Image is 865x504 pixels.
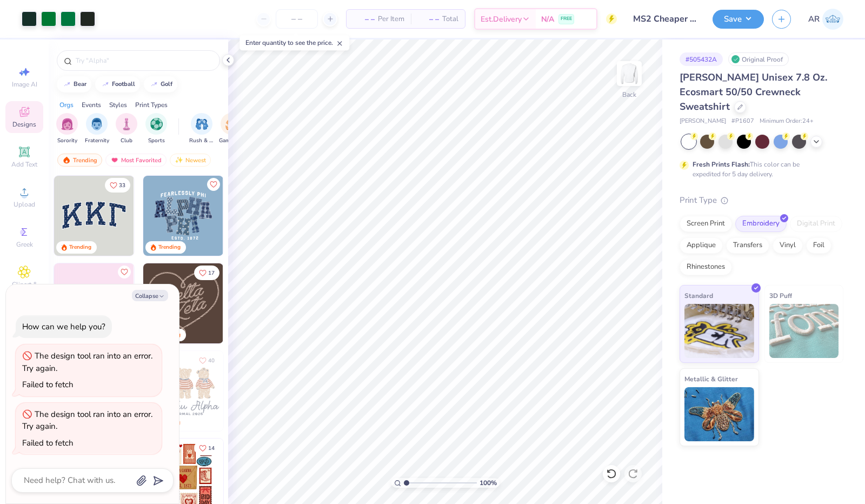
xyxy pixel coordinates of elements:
span: Fraternity [85,137,109,145]
button: filter button [145,113,167,145]
div: Applique [680,237,723,254]
button: Like [207,178,220,191]
span: – – [353,14,375,25]
span: FREE [561,15,572,23]
div: bear [74,81,86,87]
span: Minimum Order: 24 + [760,117,814,126]
span: Rush & Bid [189,137,214,145]
span: Clipart & logos [5,280,43,297]
span: Per Item [378,14,404,25]
div: Print Types [135,100,168,110]
div: Digital Print [790,216,842,232]
div: Trending [158,243,181,251]
span: Designs [12,120,36,129]
img: Standard [684,304,754,358]
button: Like [194,441,219,455]
div: Trending [69,243,91,251]
img: Fraternity Image [91,118,103,130]
div: filter for Sorority [56,113,78,145]
button: Like [118,266,131,278]
span: 17 [208,270,215,276]
div: filter for Rush & Bid [189,113,214,145]
img: Alexandria Ruelos [822,9,843,30]
div: filter for Game Day [219,113,244,145]
div: Trending [57,154,102,167]
img: 5ee11766-d822-42f5-ad4e-763472bf8dcf [134,263,214,343]
div: The design tool ran into an error. Try again. [22,409,152,432]
img: a3f22b06-4ee5-423c-930f-667ff9442f68 [223,176,303,256]
span: Greek [16,240,33,249]
a: AR [808,9,843,30]
input: Untitled Design [625,8,704,30]
span: N/A [541,14,554,25]
div: This color can be expedited for 5 day delivery. [693,160,826,179]
span: [PERSON_NAME] Unisex 7.8 Oz. Ecosmart 50/50 Crewneck Sweatshirt [680,71,827,113]
img: ead2b24a-117b-4488-9b34-c08fd5176a7b [223,263,303,343]
img: Newest.gif [175,156,183,164]
span: [PERSON_NAME] [680,117,726,126]
button: filter button [116,113,137,145]
span: – – [417,14,439,25]
button: filter button [85,113,109,145]
button: Like [194,266,219,280]
img: 3b9aba4f-e317-4aa7-a679-c95a879539bd [54,176,134,256]
img: Sorority Image [61,118,74,130]
div: filter for Sports [145,113,167,145]
img: trend_line.gif [150,81,158,88]
span: AR [808,13,820,25]
div: Failed to fetch [22,379,74,390]
div: Embroidery [735,216,787,232]
span: Metallic & Glitter [684,373,738,384]
span: Est. Delivery [481,14,522,25]
div: Newest [170,154,211,167]
div: Foil [806,237,831,254]
input: – – [276,9,318,29]
img: a3be6b59-b000-4a72-aad0-0c575b892a6b [143,351,223,431]
span: 33 [119,183,125,188]
div: golf [161,81,172,87]
button: Like [194,353,219,368]
img: Rush & Bid Image [196,118,208,130]
div: Print Type [680,194,843,207]
img: 12710c6a-dcc0-49ce-8688-7fe8d5f96fe2 [143,263,223,343]
div: Rhinestones [680,259,732,275]
button: filter button [189,113,214,145]
span: Image AI [12,80,37,89]
img: Back [618,63,640,84]
div: Styles [109,100,127,110]
div: Most Favorited [105,154,167,167]
strong: Fresh Prints Flash: [693,160,750,169]
button: golf [144,76,177,92]
div: # 505432A [680,52,723,66]
span: Standard [684,290,713,301]
div: Enter quantity to see the price. [239,35,349,50]
div: Original Proof [728,52,789,66]
span: Total [442,14,458,25]
button: filter button [219,113,244,145]
span: Upload [14,200,35,209]
button: Like [105,178,130,193]
img: d12c9beb-9502-45c7-ae94-40b97fdd6040 [223,351,303,431]
img: 5a4b4175-9e88-49c8-8a23-26d96782ddc6 [143,176,223,256]
button: football [95,76,140,92]
img: Metallic & Glitter [684,387,754,441]
div: Events [82,100,101,110]
img: trend_line.gif [101,81,110,88]
div: filter for Club [116,113,137,145]
div: The design tool ran into an error. Try again. [22,350,152,374]
img: trend_line.gif [63,81,71,88]
div: Orgs [59,100,74,110]
img: edfb13fc-0e43-44eb-bea2-bf7fc0dd67f9 [134,176,214,256]
button: Collapse [132,290,168,301]
img: Game Day Image [225,118,238,130]
span: Sorority [57,137,77,145]
div: Vinyl [773,237,803,254]
img: 3D Puff [769,304,839,358]
div: filter for Fraternity [85,113,109,145]
img: trending.gif [62,156,71,164]
div: football [112,81,135,87]
span: Club [121,137,132,145]
span: 14 [208,446,215,451]
span: Game Day [219,137,244,145]
input: Try "Alpha" [75,55,213,66]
